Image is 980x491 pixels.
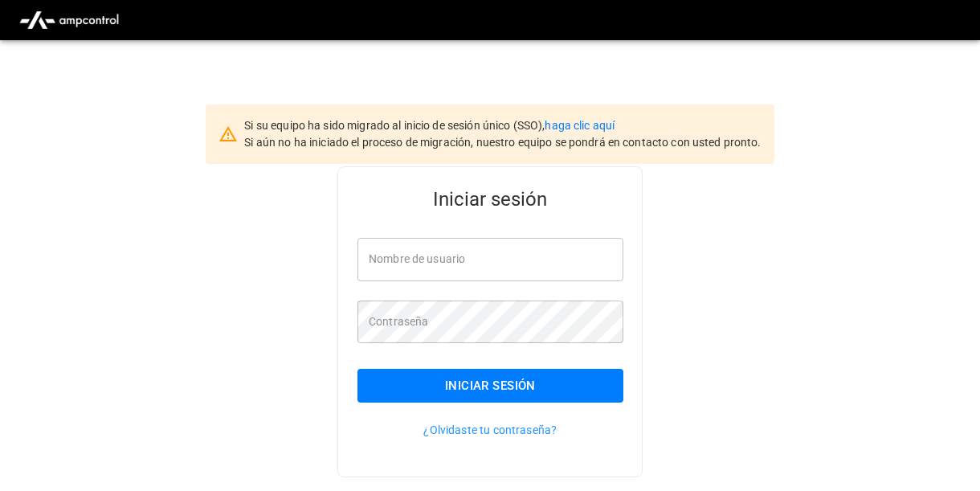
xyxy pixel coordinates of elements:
p: ¿Olvidaste tu contraseña? [357,422,623,438]
span: Si su equipo ha sido migrado al inicio de sesión único (SSO), [244,119,545,132]
span: Si aún no ha iniciado el proceso de migración, nuestro equipo se pondrá en contacto con usted pro... [244,136,761,149]
h5: Iniciar sesión [357,186,623,212]
button: Iniciar sesión [357,369,623,403]
img: ampcontrol.io logo [13,5,125,35]
a: haga clic aquí [545,119,615,132]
